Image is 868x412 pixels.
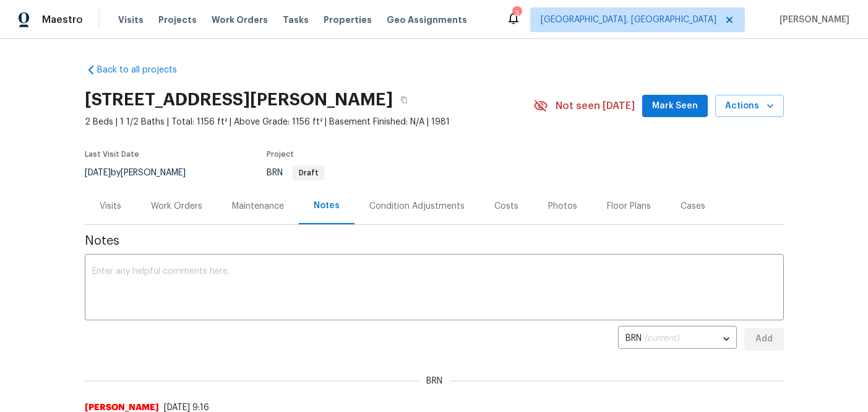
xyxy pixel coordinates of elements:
span: [DATE] [85,169,111,177]
div: Maintenance [232,200,284,213]
div: Costs [494,200,518,213]
div: BRN (current) [618,324,737,354]
div: Notes [314,199,340,212]
div: Floor Plans [607,200,651,213]
span: Project [267,151,294,158]
span: BRN [267,169,325,177]
span: Draft [294,169,324,177]
span: Properties [324,14,372,26]
span: 2 Beds | 1 1/2 Baths | Total: 1156 ft² | Above Grade: 1156 ft² | Basement Finished: N/A | 1981 [85,116,533,128]
span: Tasks [283,15,309,24]
div: Visits [100,200,121,213]
div: by [PERSON_NAME] [85,165,200,180]
span: Geo Assignments [387,14,467,26]
div: Photos [548,200,577,213]
span: Projects [158,14,197,26]
span: (current) [644,334,679,343]
span: Notes [85,235,784,247]
span: Work Orders [212,14,268,26]
button: Copy Address [393,89,415,111]
a: Back to all projects [85,64,204,76]
div: Work Orders [151,200,202,213]
span: Mark Seen [652,99,698,114]
span: [GEOGRAPHIC_DATA], [GEOGRAPHIC_DATA] [541,14,716,26]
h2: [STREET_ADDRESS][PERSON_NAME] [85,94,393,106]
span: [PERSON_NAME] [775,14,849,26]
div: 3 [512,7,521,20]
span: Not seen [DATE] [556,100,635,112]
button: Mark Seen [642,95,708,118]
span: Visits [118,14,144,26]
span: [DATE] 9:16 [164,403,209,412]
button: Actions [715,95,784,118]
span: Maestro [42,14,83,26]
span: Last Visit Date [85,151,139,158]
div: Cases [681,200,705,213]
span: Actions [725,99,774,114]
span: BRN [419,375,450,387]
div: Condition Adjustments [369,200,465,213]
